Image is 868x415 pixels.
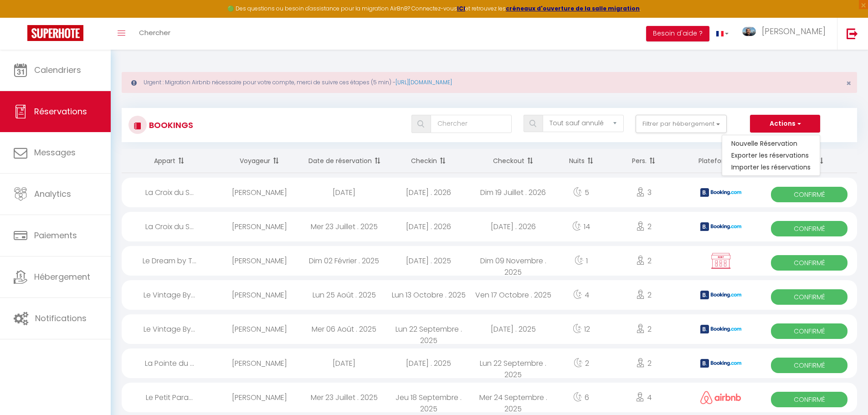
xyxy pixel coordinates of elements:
[555,149,607,173] th: Sort by nights
[457,5,465,12] a: ICI
[302,149,386,173] th: Sort by booking date
[735,18,837,50] a: ... [PERSON_NAME]
[139,28,170,37] span: Chercher
[846,79,851,87] button: Close
[35,313,87,324] span: Notifications
[34,147,76,158] span: Messages
[722,138,820,149] a: Nouvelle Réservation
[762,26,826,37] span: [PERSON_NAME]
[750,115,820,133] button: Actions
[217,149,302,173] th: Sort by guest
[681,149,762,173] th: Sort by channel
[636,115,727,133] button: Filtrer par hébergement
[471,149,556,173] th: Sort by checkout
[122,149,217,173] th: Sort by rentals
[431,115,512,133] input: Chercher
[34,188,71,200] span: Analytics
[847,28,858,39] img: logout
[147,115,193,135] h3: Bookings
[34,230,77,241] span: Paiements
[27,25,83,41] img: Super Booking
[395,78,452,86] a: [URL][DOMAIN_NAME]
[742,27,756,36] img: ...
[506,5,640,12] a: créneaux d'ouverture de la salle migration
[132,18,177,50] a: Chercher
[722,161,820,173] a: Importer les réservations
[34,271,90,282] span: Hébergement
[34,64,81,76] span: Calendriers
[607,149,680,173] th: Sort by people
[722,149,820,161] a: Exporter les réservations
[646,26,709,41] button: Besoin d'aide ?
[386,149,471,173] th: Sort by checkin
[846,77,851,89] span: ×
[34,106,87,117] span: Réservations
[122,72,857,93] div: Urgent : Migration Airbnb nécessaire pour votre compte, merci de suivre ces étapes (5 min) -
